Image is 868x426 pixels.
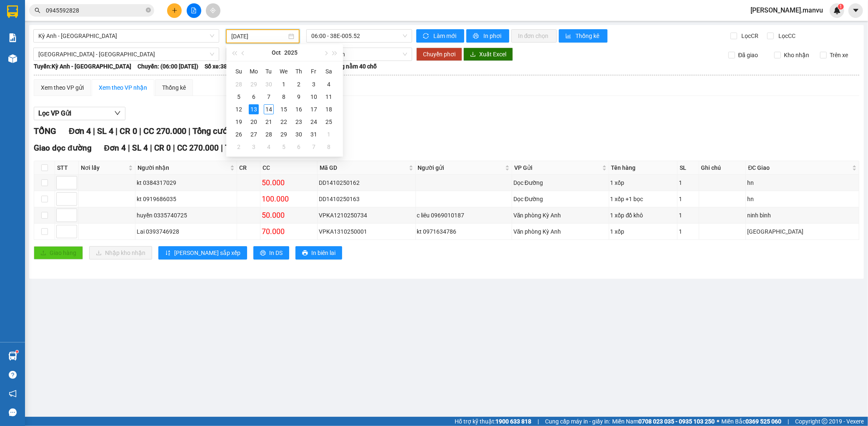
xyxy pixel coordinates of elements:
[264,104,274,114] div: 14
[513,227,608,236] div: Văn phòng Kỳ Anh
[321,128,336,141] td: 2025-11-01
[249,129,259,139] div: 27
[246,141,261,153] td: 2025-11-03
[55,161,79,175] th: STT
[173,143,175,153] span: |
[311,30,407,42] span: 06:00 - 38E-005.52
[747,178,857,187] div: hn
[309,142,319,152] div: 7
[158,246,247,260] button: sort-ascending[PERSON_NAME] sắp xếp
[261,103,276,116] td: 2025-10-14
[261,128,276,141] td: 2025-10-28
[291,141,306,153] td: 2025-11-06
[167,3,182,18] button: plus
[324,104,334,114] div: 18
[206,3,220,18] button: aim
[565,33,573,40] span: bar-chart
[249,117,259,127] div: 20
[612,417,715,426] span: Miền Nam
[294,104,304,114] div: 16
[138,163,229,172] span: Người nhận
[146,7,151,15] span: close-circle
[309,117,319,127] div: 24
[291,103,306,116] td: 2025-10-16
[455,417,531,426] span: Hỗ trợ kỹ thuật:
[210,8,216,13] span: aim
[309,129,319,139] div: 31
[747,194,857,204] div: hn
[512,175,609,191] td: Dọc Đường
[852,7,860,14] span: caret-down
[237,161,260,175] th: CR
[513,178,608,187] div: Dọc Đường
[249,104,259,114] div: 13
[679,194,698,204] div: 1
[513,194,608,204] div: Dọc Đường
[253,246,289,260] button: printerIn DS
[249,92,259,102] div: 6
[610,194,676,204] div: 1 xốp +1 bọc
[261,116,276,128] td: 2025-10-21
[609,161,678,175] th: Tên hàng
[294,79,304,89] div: 2
[231,32,287,41] input: 13/10/2025
[172,8,178,13] span: plus
[231,128,246,141] td: 2025-10-26
[309,92,319,102] div: 10
[513,211,608,220] div: Văn phòng Kỳ Anh
[264,79,274,89] div: 30
[264,129,274,139] div: 28
[276,116,291,128] td: 2025-10-22
[260,161,318,175] th: CC
[416,48,462,61] button: Chuyển phơi
[231,116,246,128] td: 2025-10-19
[187,3,201,18] button: file-add
[262,177,316,189] div: 50.000
[114,110,121,116] span: down
[306,128,321,141] td: 2025-10-31
[470,51,476,58] span: download
[99,83,147,92] div: Xem theo VP nhận
[306,141,321,153] td: 2025-11-07
[309,104,319,114] div: 17
[81,163,127,172] span: Nơi lấy
[699,161,746,175] th: Ghi chú
[545,417,610,426] span: Cung cấp máy in - giấy in:
[234,142,244,152] div: 2
[234,129,244,139] div: 26
[822,418,828,424] span: copyright
[291,78,306,91] td: 2025-10-02
[291,65,306,78] th: Th
[294,117,304,127] div: 23
[137,178,236,187] div: kt 0384317029
[319,194,414,204] div: DD1410250163
[319,227,414,236] div: VPKA1310250001
[264,142,274,152] div: 4
[279,79,289,89] div: 1
[678,161,699,175] th: SL
[745,418,781,425] strong: 0369 525 060
[483,31,503,40] span: In phơi
[512,207,609,224] td: Văn phòng Kỳ Anh
[679,211,698,220] div: 1
[466,29,509,43] button: printerIn phơi
[276,128,291,141] td: 2025-10-29
[188,126,190,136] span: |
[512,191,609,207] td: Dọc Đường
[128,143,130,153] span: |
[833,7,841,14] img: icon-new-feature
[311,48,407,60] span: Chọn chuyến
[38,48,214,60] span: Hà Nội - Kỳ Anh
[234,79,244,89] div: 28
[8,54,17,63] img: warehouse-icon
[276,103,291,116] td: 2025-10-15
[35,8,40,13] span: search
[309,79,319,89] div: 3
[246,116,261,128] td: 2025-10-20
[246,91,261,103] td: 2025-10-06
[34,107,125,120] button: Lọc VP Gửi
[139,126,141,136] span: |
[279,117,289,127] div: 22
[38,30,214,42] span: Kỳ Anh - Hà Nội
[848,3,863,18] button: caret-down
